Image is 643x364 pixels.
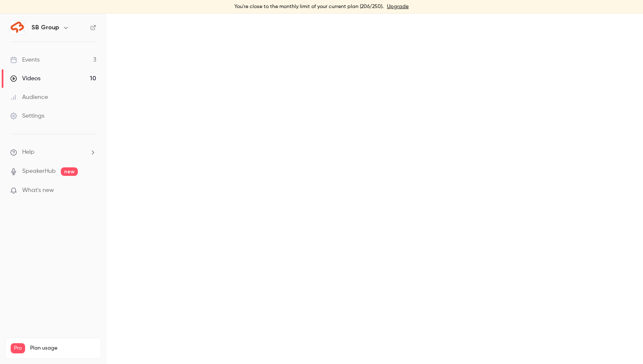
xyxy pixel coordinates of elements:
span: new [61,167,78,176]
h6: SB Group [31,23,59,32]
iframe: Noticeable Trigger [86,187,96,195]
div: Events [10,56,40,64]
li: help-dropdown-opener [10,148,96,157]
span: What's new [22,186,54,195]
a: Upgrade [387,3,409,10]
span: Help [22,148,34,157]
div: Settings [10,112,44,120]
div: Videos [10,74,40,83]
span: Pro [11,343,25,353]
a: SpeakerHub [22,167,56,176]
div: Audience [10,93,48,102]
span: Plan usage [30,345,96,352]
img: SB Group [11,21,24,34]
